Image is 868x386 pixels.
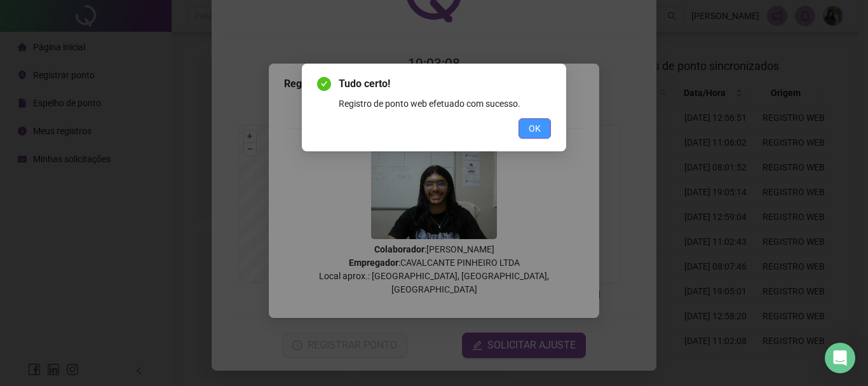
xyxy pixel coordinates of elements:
span: check-circle [317,77,331,91]
span: OK [529,121,541,135]
span: Tudo certo! [339,76,551,92]
div: Open Intercom Messenger [825,343,855,373]
button: OK [519,118,551,139]
div: Registro de ponto web efetuado com sucesso. [339,97,551,111]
